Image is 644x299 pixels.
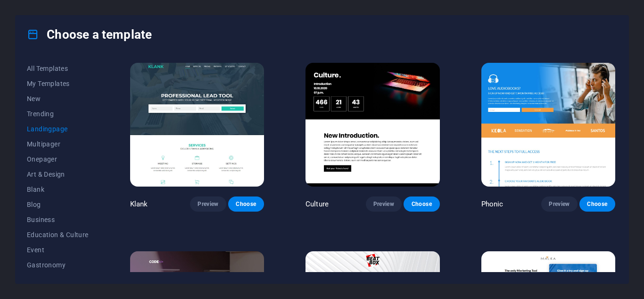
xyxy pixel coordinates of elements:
[27,95,89,103] span: New
[587,200,608,208] span: Choose
[481,63,615,187] img: Phonic
[541,196,577,212] button: Preview
[27,152,89,167] button: Onepager
[27,155,89,163] span: Onepager
[190,196,226,212] button: Preview
[236,200,256,208] span: Choose
[27,137,89,152] button: Multipager
[27,80,89,87] span: My Templates
[27,246,89,254] span: Event
[549,200,570,208] span: Preview
[27,27,152,42] h4: Choose a template
[27,231,89,239] span: Education & Culture
[27,171,89,178] span: Art & Design
[27,91,89,106] button: New
[228,196,264,212] button: Choose
[373,200,394,208] span: Preview
[27,110,89,118] span: Trending
[366,196,402,212] button: Preview
[27,216,89,223] span: Business
[27,76,89,91] button: My Templates
[27,257,89,273] button: Gastronomy
[404,196,439,212] button: Choose
[579,196,615,212] button: Choose
[27,106,89,121] button: Trending
[27,65,89,72] span: All Templates
[27,167,89,182] button: Art & Design
[198,200,218,208] span: Preview
[305,63,439,187] img: Culture
[27,186,89,193] span: Blank
[27,197,89,212] button: Blog
[27,261,89,269] span: Gastronomy
[27,182,89,197] button: Blank
[27,61,89,76] button: All Templates
[27,125,89,133] span: Landingpage
[130,63,264,187] img: Klank
[27,140,89,148] span: Multipager
[27,227,89,242] button: Education & Culture
[27,212,89,227] button: Business
[411,200,432,208] span: Choose
[27,201,89,208] span: Blog
[130,199,148,209] p: Klank
[27,242,89,257] button: Event
[481,199,504,209] p: Phonic
[27,121,89,137] button: Landingpage
[305,199,329,209] p: Culture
